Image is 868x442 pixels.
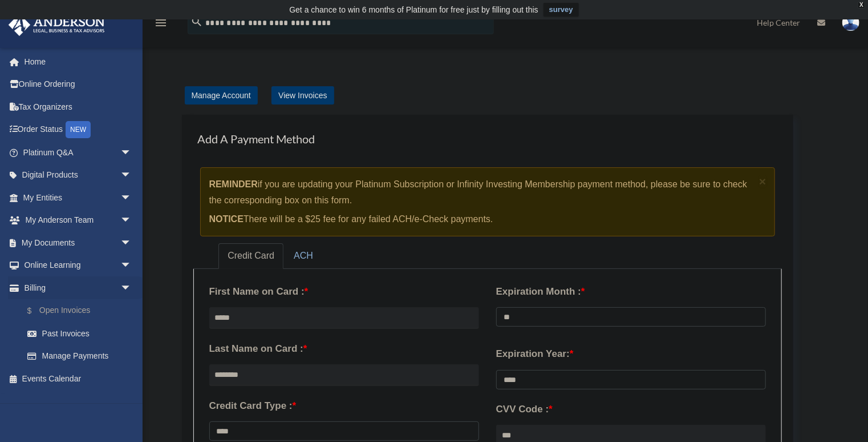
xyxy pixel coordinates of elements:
label: Last Name on Card : [209,340,479,357]
div: NEW [66,121,91,138]
div: if you are updating your Platinum Subscription or Infinity Investing Membership payment method, p... [200,167,776,236]
a: View Invoices [271,86,334,105]
a: Past Invoices [16,322,149,345]
a: ACH [285,243,322,269]
a: Digital Productsarrow_drop_down [8,164,149,187]
a: $Open Invoices [16,299,149,323]
label: Expiration Month : [496,283,766,300]
img: User Pic [842,14,859,31]
strong: REMINDER [209,179,258,189]
i: menu [154,16,168,30]
label: CVV Code : [496,401,766,418]
span: arrow_drop_down [120,164,143,187]
a: My Anderson Teamarrow_drop_down [8,209,149,232]
strong: NOTICE [209,214,244,224]
span: arrow_drop_down [120,254,143,278]
i: search [190,15,203,28]
a: Manage Payments [16,345,143,368]
a: Manage Account [185,86,258,105]
a: Platinum Q&Aarrow_drop_down [8,141,149,164]
a: Credit Card [218,243,283,269]
span: arrow_drop_down [120,231,143,255]
span: arrow_drop_down [120,186,143,210]
span: arrow_drop_down [120,276,143,300]
span: $ [34,304,39,318]
a: Home [8,50,149,73]
label: First Name on Card : [209,283,479,300]
span: arrow_drop_down [120,209,143,232]
a: survey [543,3,579,17]
img: Anderson Advisors Platinum Portal [5,14,108,36]
a: Online Ordering [8,73,149,96]
label: Expiration Year: [496,345,766,363]
a: menu [154,20,168,30]
div: Get a chance to win 6 months of Platinum for free just by filling out this [289,3,538,17]
a: Billingarrow_drop_down [8,276,149,299]
a: My Entitiesarrow_drop_down [8,186,149,209]
h4: Add A Payment Method [193,126,782,151]
a: Order StatusNEW [8,118,149,142]
div: close [858,2,865,9]
button: Close [759,175,766,187]
a: My Documentsarrow_drop_down [8,231,149,254]
a: Tax Organizers [8,95,149,118]
span: × [759,175,766,188]
a: Online Learningarrow_drop_down [8,254,149,277]
p: There will be a $25 fee for any failed ACH/e-Check payments. [209,211,755,227]
a: Events Calendar [8,367,149,390]
span: arrow_drop_down [120,141,143,164]
label: Credit Card Type : [209,397,479,415]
